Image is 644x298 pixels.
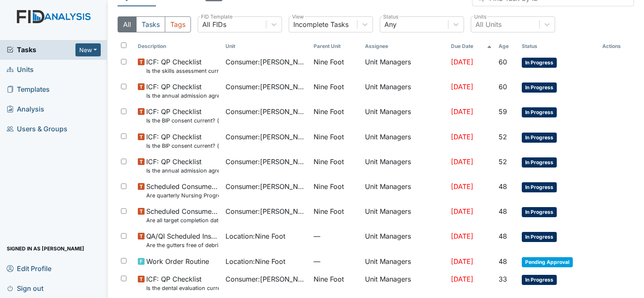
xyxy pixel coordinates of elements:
[362,103,448,128] td: Unit Managers
[202,19,226,29] div: All FIDs
[310,39,362,53] th: Toggle SortBy
[146,181,219,200] span: Scheduled Consumer Chart Review Are quarterly Nursing Progress Notes/Visual Assessments completed...
[225,256,285,266] span: Location : Nine Foot
[118,16,191,32] div: Type filter
[384,19,397,29] div: Any
[225,181,306,192] span: Consumer : [PERSON_NAME]
[499,232,507,240] span: 48
[7,262,51,275] span: Edit Profile
[225,206,306,216] span: Consumer : [PERSON_NAME]
[499,58,507,66] span: 60
[314,181,344,192] span: Nine Foot
[134,39,222,53] th: Toggle SortBy
[451,157,473,166] span: [DATE]
[314,132,344,142] span: Nine Foot
[495,39,519,53] th: Toggle SortBy
[522,232,557,242] span: In Progress
[499,257,507,266] span: 48
[499,107,507,116] span: 59
[522,182,557,192] span: In Progress
[146,274,219,292] span: ICF: QP Checklist Is the dental evaluation current? (document the date, oral rating, and goal # i...
[146,92,219,100] small: Is the annual admission agreement current? (document the date in the comment section)
[146,142,219,150] small: Is the BIP consent current? (document the date, BIP number in the comment section)
[222,39,310,53] th: Toggle SortBy
[314,57,344,67] span: Nine Foot
[146,57,219,75] span: ICF: QP Checklist Is the skills assessment current? (document the date in the comment section)
[7,242,84,255] span: Signed in as [PERSON_NAME]
[522,82,557,93] span: In Progress
[362,78,448,103] td: Unit Managers
[499,157,507,166] span: 52
[7,83,50,96] span: Templates
[121,43,126,48] input: Toggle All Rows Selected
[451,82,473,91] span: [DATE]
[225,231,285,241] span: Location : Nine Foot
[451,207,473,216] span: [DATE]
[522,58,557,68] span: In Progress
[7,122,67,136] span: Users & Groups
[314,206,344,216] span: Nine Foot
[451,58,473,66] span: [DATE]
[146,157,219,175] span: ICF: QP Checklist Is the annual admission agreement current? (document the date in the comment se...
[362,203,448,228] td: Unit Managers
[146,192,219,200] small: Are quarterly Nursing Progress Notes/Visual Assessments completed by the end of the month followi...
[7,103,44,116] span: Analysis
[451,275,473,283] span: [DATE]
[146,106,219,125] span: ICF: QP Checklist Is the BIP consent current? (document the date, BIP number in the comment section)
[362,128,448,153] td: Unit Managers
[522,275,557,285] span: In Progress
[314,106,344,117] span: Nine Foot
[522,133,557,143] span: In Progress
[475,19,502,29] div: All Units
[499,182,507,191] span: 48
[599,39,634,53] th: Actions
[7,282,43,295] span: Sign out
[146,82,219,100] span: ICF: QP Checklist Is the annual admission agreement current? (document the date in the comment se...
[146,256,209,266] span: Work Order Routine
[451,107,473,116] span: [DATE]
[362,253,448,271] td: Unit Managers
[451,257,473,266] span: [DATE]
[293,19,349,29] div: Incomplete Tasks
[522,207,557,217] span: In Progress
[314,231,358,241] span: —
[146,117,219,125] small: Is the BIP consent current? (document the date, BIP number in the comment section)
[146,67,219,75] small: Is the skills assessment current? (document the date in the comment section)
[451,133,473,141] span: [DATE]
[118,16,137,32] button: All
[7,63,34,76] span: Units
[146,132,219,150] span: ICF: QP Checklist Is the BIP consent current? (document the date, BIP number in the comment section)
[165,16,191,32] button: Tags
[499,207,507,216] span: 48
[362,39,448,53] th: Assignee
[225,82,306,92] span: Consumer : [PERSON_NAME]
[146,231,219,249] span: QA/QI Scheduled Inspection Are the gutters free of debris?
[136,16,165,32] button: Tasks
[499,133,507,141] span: 52
[451,182,473,191] span: [DATE]
[314,256,358,266] span: —
[522,257,573,267] span: Pending Approval
[7,45,75,55] a: Tasks
[225,132,306,142] span: Consumer : [PERSON_NAME]
[314,274,344,284] span: Nine Foot
[499,82,507,91] span: 60
[225,274,306,284] span: Consumer : [PERSON_NAME]
[225,157,306,167] span: Consumer : [PERSON_NAME]
[75,43,101,56] button: New
[518,39,598,53] th: Toggle SortBy
[522,157,557,168] span: In Progress
[362,271,448,295] td: Unit Managers
[225,57,306,67] span: Consumer : [PERSON_NAME]
[314,82,344,92] span: Nine Foot
[362,228,448,253] td: Unit Managers
[225,106,306,117] span: Consumer : [PERSON_NAME]
[499,275,507,283] span: 33
[451,232,473,240] span: [DATE]
[146,284,219,292] small: Is the dental evaluation current? (document the date, oral rating, and goal # if needed in the co...
[362,178,448,203] td: Unit Managers
[448,39,495,53] th: Toggle SortBy
[362,153,448,178] td: Unit Managers
[314,157,344,167] span: Nine Foot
